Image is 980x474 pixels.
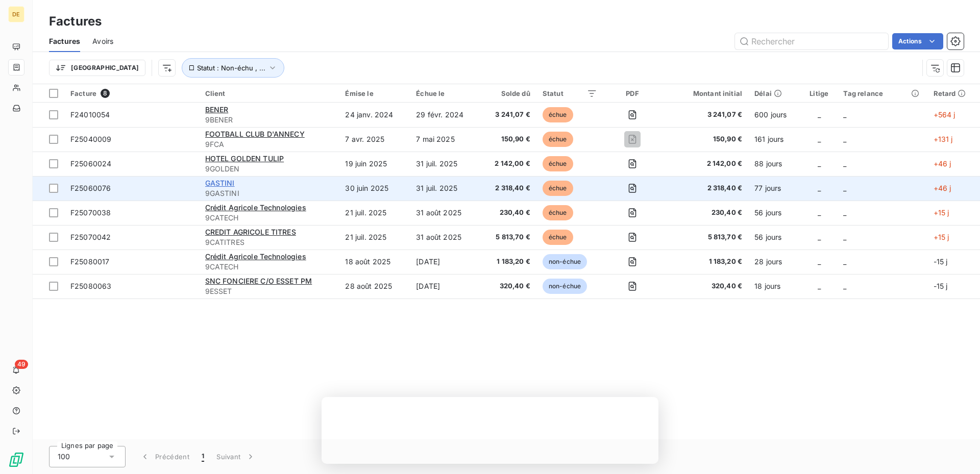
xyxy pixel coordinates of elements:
span: échue [543,156,573,171]
td: 18 jours [748,274,801,298]
td: 28 août 2025 [339,274,410,298]
span: 49 [15,360,28,369]
span: 320,40 € [486,281,530,291]
td: 31 août 2025 [410,225,480,250]
button: Actions [892,33,943,49]
span: non-échue [543,279,587,294]
td: 31 août 2025 [410,201,480,225]
div: Délai [754,89,795,97]
span: 2 318,40 € [668,183,742,193]
td: 56 jours [748,201,801,225]
span: Factures [49,36,80,46]
span: _ [843,257,846,266]
span: _ [843,135,846,143]
span: _ [818,184,821,192]
div: Statut [543,89,597,97]
td: 18 août 2025 [339,250,410,274]
span: _ [818,282,821,290]
span: 9CATECH [205,262,333,272]
td: 7 mai 2025 [410,127,480,152]
span: non-échue [543,254,587,269]
span: 2 318,40 € [486,183,530,193]
span: _ [818,233,821,241]
span: +46 j [934,159,951,168]
iframe: Enquête de LeanPay [322,397,658,464]
span: _ [818,208,821,217]
span: 5 813,70 € [486,232,530,242]
span: F25060076 [70,184,111,192]
span: Crédit Agricole Technologies [205,203,306,212]
td: 161 jours [748,127,801,152]
button: Précédent [134,446,195,467]
span: échue [543,230,573,245]
span: Statut : Non-échu , ... [197,64,265,72]
span: Facture [70,89,96,97]
td: 31 juil. 2025 [410,176,480,201]
td: 30 juin 2025 [339,176,410,201]
span: 150,90 € [486,134,530,144]
span: +15 j [934,208,949,217]
span: F25080017 [70,257,109,266]
span: 3 241,07 € [486,110,530,120]
span: -15 j [934,257,948,266]
span: 9CATECH [205,213,333,223]
span: SNC FONCIERE C/O ESSET PM [205,277,312,285]
span: 150,90 € [668,134,742,144]
td: [DATE] [410,250,480,274]
span: +15 j [934,233,949,241]
span: F25080063 [70,282,111,290]
td: 21 juil. 2025 [339,225,410,250]
span: _ [843,110,846,119]
td: 7 avr. 2025 [339,127,410,152]
button: Statut : Non-échu , ... [182,58,284,78]
span: _ [843,159,846,168]
span: 1 [202,452,204,462]
span: -15 j [934,282,948,290]
span: 9FCA [205,139,333,149]
td: 29 févr. 2024 [410,103,480,127]
td: 31 juil. 2025 [410,152,480,176]
td: 21 juil. 2025 [339,201,410,225]
span: échue [543,181,573,196]
span: 5 813,70 € [668,232,742,242]
span: 230,40 € [668,208,742,218]
span: _ [843,184,846,192]
span: _ [818,135,821,143]
td: 56 jours [748,225,801,250]
span: 9GASTINI [205,188,333,198]
span: F24010054 [70,110,110,119]
span: _ [843,208,846,217]
button: Suivant [210,446,262,467]
span: _ [818,159,821,168]
td: 600 jours [748,103,801,127]
span: 1 183,20 € [668,257,742,267]
span: échue [543,132,573,147]
h3: Factures [49,12,102,31]
td: 28 jours [748,250,801,274]
button: 1 [195,446,210,467]
div: Émise le [345,89,404,97]
span: 9CATITRES [205,237,333,247]
span: 2 142,00 € [486,159,530,169]
span: échue [543,205,573,220]
td: 19 juin 2025 [339,152,410,176]
span: Avoirs [92,36,113,46]
td: 24 janv. 2024 [339,103,410,127]
div: Client [205,89,333,97]
span: 1 183,20 € [486,257,530,267]
span: +564 j [934,110,955,119]
span: 9BENER [205,115,333,125]
iframe: Intercom live chat [945,439,970,464]
span: _ [843,233,846,241]
div: Montant initial [668,89,742,97]
span: +131 j [934,135,953,143]
span: 2 142,00 € [668,159,742,169]
span: 3 241,07 € [668,110,742,120]
span: F25070038 [70,208,111,217]
span: 8 [101,89,110,98]
span: échue [543,107,573,122]
div: Solde dû [486,89,530,97]
span: 230,40 € [486,208,530,218]
span: F25070042 [70,233,111,241]
span: +46 j [934,184,951,192]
